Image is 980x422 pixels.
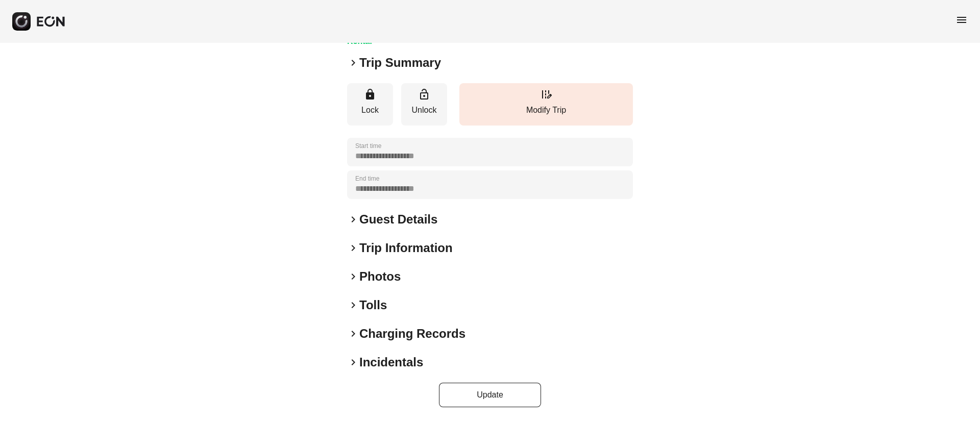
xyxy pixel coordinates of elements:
[347,328,359,340] span: keyboard_arrow_right
[359,211,437,228] h2: Guest Details
[359,55,441,71] h2: Trip Summary
[347,270,359,283] span: keyboard_arrow_right
[418,88,430,101] span: lock_open
[406,104,442,116] p: Unlock
[347,242,359,254] span: keyboard_arrow_right
[359,268,401,285] h2: Photos
[364,88,376,101] span: lock
[347,83,393,126] button: Lock
[439,383,541,407] button: Update
[359,240,453,256] h2: Trip Information
[352,104,388,116] p: Lock
[347,356,359,368] span: keyboard_arrow_right
[464,104,628,116] p: Modify Trip
[359,297,387,313] h2: Tolls
[359,326,465,342] h2: Charging Records
[347,299,359,311] span: keyboard_arrow_right
[540,88,552,101] span: edit_road
[359,354,423,370] h2: Incidentals
[459,83,633,126] button: Modify Trip
[955,14,968,26] span: menu
[347,213,359,226] span: keyboard_arrow_right
[347,57,359,69] span: keyboard_arrow_right
[401,83,447,126] button: Unlock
